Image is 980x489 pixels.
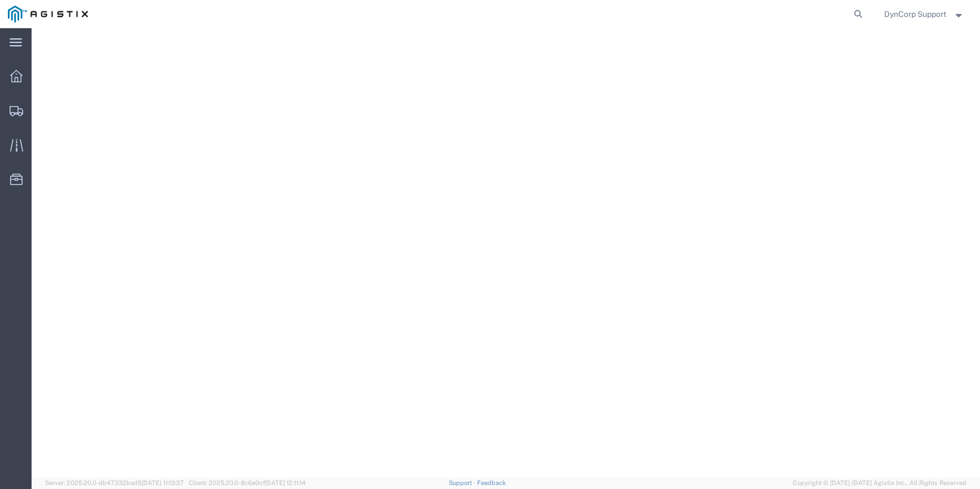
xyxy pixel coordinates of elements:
img: logo [8,6,88,23]
span: Server: 2025.20.0-db47332bad5 [45,479,184,486]
span: [DATE] 12:11:14 [265,479,306,486]
a: Support [449,479,477,486]
span: DynCorp Support [884,8,946,20]
button: DynCorp Support [884,7,965,21]
a: Feedback [477,479,506,486]
span: Client: 2025.20.0-8c6e0cf [189,479,306,486]
span: [DATE] 11:13:37 [142,479,184,486]
span: Copyright © [DATE]-[DATE] Agistix Inc., All Rights Reserved [793,478,966,488]
iframe: FS Legacy Container [32,28,980,477]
